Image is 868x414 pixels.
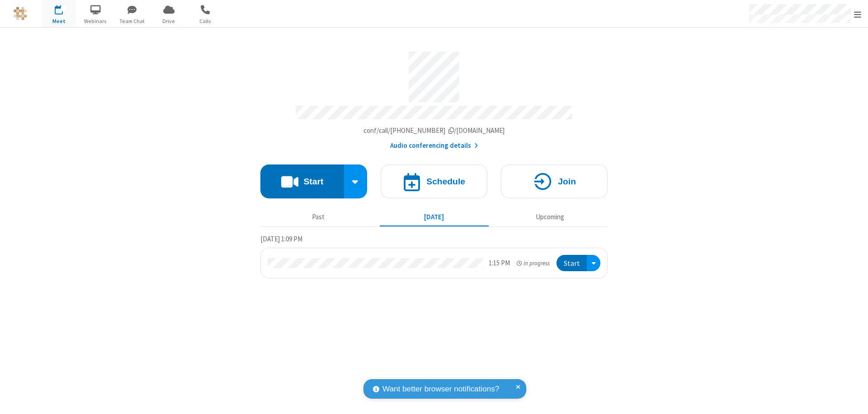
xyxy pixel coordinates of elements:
[260,235,302,243] span: [DATE] 1:09 PM
[517,259,550,268] em: in progress
[381,165,487,198] button: Schedule
[61,5,67,12] div: 1
[426,177,465,186] h4: Schedule
[260,234,608,279] section: Today's Meetings
[363,126,505,136] button: Copy my meeting room linkCopy my meeting room link
[14,7,27,20] img: QA Selenium DO NOT DELETE OR CHANGE
[260,165,344,198] button: Start
[79,17,113,25] span: Webinars
[264,208,373,226] button: Past
[115,17,149,25] span: Team Chat
[557,255,587,272] button: Start
[845,390,861,408] iframe: Chat
[495,208,604,226] button: Upcoming
[363,126,505,135] span: Copy my meeting room link
[587,255,600,272] div: Open menu
[380,208,489,226] button: [DATE]
[152,17,186,25] span: Drive
[390,141,478,151] button: Audio conferencing details
[42,17,76,25] span: Meet
[189,17,222,25] span: Calls
[489,258,510,268] div: 1:15 PM
[501,165,608,198] button: Join
[344,165,368,198] div: Start conference options
[303,177,323,186] h4: Start
[382,383,499,395] span: Want better browser notifications?
[558,177,576,186] h4: Join
[260,45,608,151] section: Account details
